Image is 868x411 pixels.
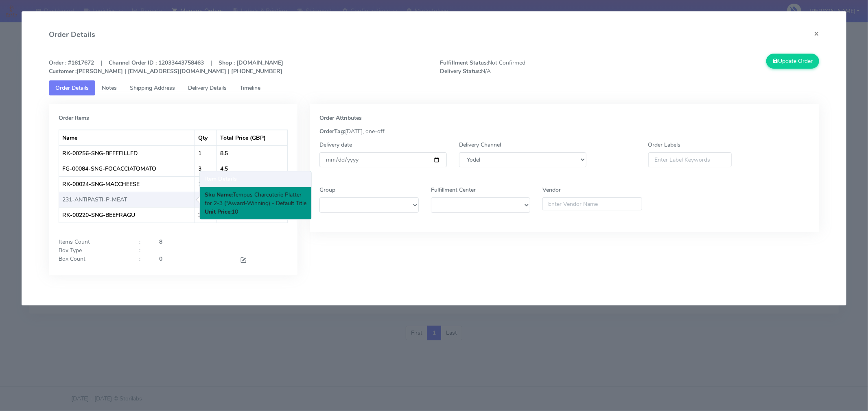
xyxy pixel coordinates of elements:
td: RK-00256-SNG-BEEFFILLED [59,145,195,161]
span: Not Confirmed N/A [434,58,630,76]
td: 1 [195,192,217,207]
span: Timeline [240,84,260,92]
div: : [133,246,153,255]
strong: 8 [159,238,162,246]
strong: Unit Price: [205,208,232,216]
td: 8.5 [217,145,287,161]
span: Notes [102,84,117,92]
input: Enter Label Keywords [648,152,732,167]
th: Qty [195,130,217,145]
h3: Item Details [200,171,311,187]
span: Shipping Address [130,84,175,92]
td: 1 [195,176,217,192]
strong: OrderTag: [319,128,345,135]
td: 4.5 [217,161,287,176]
th: Name [59,130,195,145]
strong: Fulfillment Status: [440,59,488,67]
td: 2 [195,207,217,223]
div: Tempus Charcuterie Platter for 2-3 (*Award-Winning) - Default Title 10 [200,187,311,219]
input: Enter Vendor Name [542,197,642,210]
label: Fulfillment Center [431,186,476,194]
label: Order Labels [648,141,681,149]
strong: Order : #1617672 | Channel Order ID : 12033443758463 | Shop : [DOMAIN_NAME] [PERSON_NAME] | [EMAI... [49,59,283,75]
button: Update Order [766,54,819,69]
td: 3 [195,161,217,176]
strong: Customer : [49,67,77,75]
div: : [133,255,153,266]
th: Total Price (GBP) [217,130,287,145]
strong: Sku Name: [205,191,233,199]
div: : [133,238,153,246]
strong: 0 [159,255,162,263]
label: Delivery date [319,141,352,149]
ul: Tabs [49,80,819,95]
strong: Order Attributes [319,114,362,122]
div: Items Count [52,238,133,246]
div: Box Count [52,255,133,266]
label: Vendor [542,186,561,194]
td: 231-ANTIPASTI-P-MEAT [59,192,195,207]
div: Box Type [52,246,133,255]
label: Delivery Channel [459,141,501,149]
td: FG-00084-SNG-FOCACCIATOMATO [59,161,195,176]
div: [DATE], one-off [313,127,816,136]
strong: Delivery Status: [440,67,481,75]
td: RK-00024-SNG-MACCHEESE [59,176,195,192]
h4: Order Details [49,29,95,40]
span: Order Details [55,84,89,92]
strong: Order Items [59,114,89,122]
label: Group [319,186,335,194]
button: Close [807,23,826,44]
td: 1 [195,145,217,161]
span: Delivery Details [188,84,227,92]
td: RK-00220-SNG-BEEFRAGU [59,207,195,223]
